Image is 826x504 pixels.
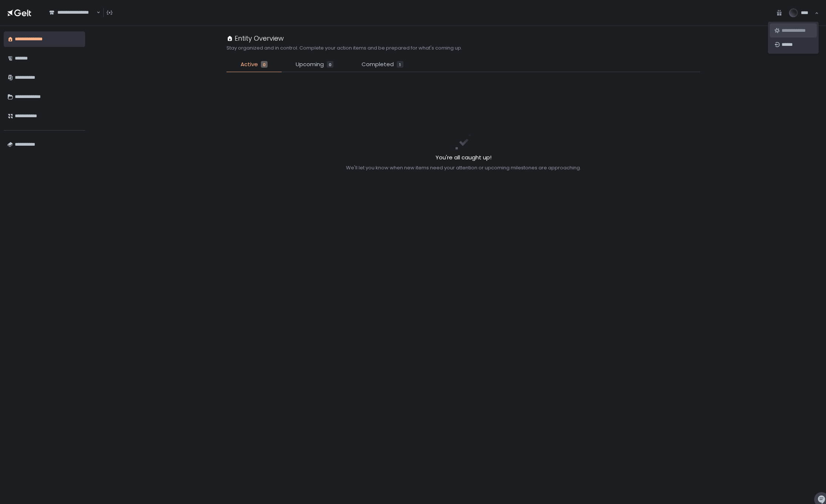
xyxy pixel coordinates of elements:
div: 0 [261,61,268,68]
h2: You're all caught up! [346,153,581,162]
div: 0 [327,61,333,68]
h2: Stay organized and in control. Complete your action items and be prepared for what's coming up. [226,45,462,51]
div: Entity Overview [226,33,284,43]
span: Upcoming [296,60,324,69]
div: 1 [397,61,403,68]
div: Search for option [44,5,100,20]
span: Completed [362,60,394,69]
div: We'll let you know when new items need your attention or upcoming milestones are approaching. [346,165,581,171]
span: Active [241,60,258,69]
